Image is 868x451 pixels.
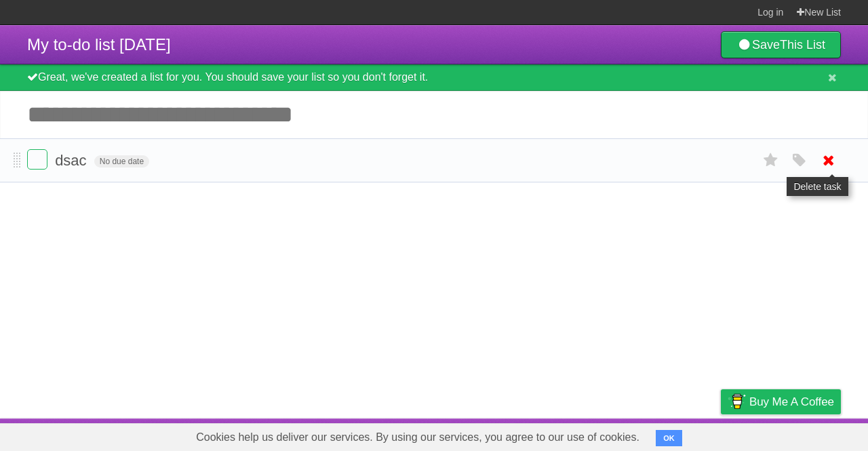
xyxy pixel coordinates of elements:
span: dsac [55,152,90,169]
a: SaveThis List [721,31,841,58]
a: Privacy [703,422,738,448]
button: OK [656,430,682,446]
span: No due date [94,155,149,168]
span: My to-do list [DATE] [27,35,171,54]
a: Terms [657,422,687,448]
a: Developers [585,422,640,448]
img: Buy me a coffee [728,390,746,413]
a: About [540,422,569,448]
label: Star task [758,149,784,172]
span: Cookies help us deliver our services. By using our services, you agree to our use of cookies. [182,424,653,451]
a: Suggest a feature [755,422,841,448]
label: Done [27,149,47,170]
b: This List [780,38,825,52]
a: Buy me a coffee [721,389,841,414]
span: Buy me a coffee [749,390,834,414]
